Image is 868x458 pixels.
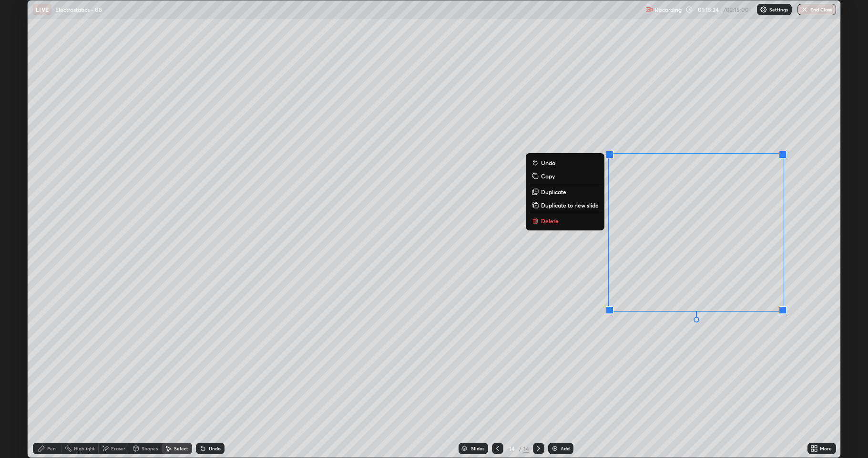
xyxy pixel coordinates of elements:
[541,188,566,196] p: Duplicate
[645,6,653,13] img: recording.375f2c34.svg
[530,157,601,168] button: Undo
[471,446,484,451] div: Slides
[142,446,158,451] div: Shapes
[530,215,601,227] button: Delete
[507,446,517,451] div: 14
[769,7,788,12] p: Settings
[541,217,559,225] p: Delete
[820,446,832,451] div: More
[530,170,601,182] button: Copy
[209,446,221,451] div: Undo
[541,201,599,209] p: Duplicate to new slide
[797,4,836,15] button: End Class
[551,445,559,452] img: add-slide-button
[801,6,808,13] img: end-class-cross
[74,446,95,451] div: Highlight
[655,6,682,13] p: Recording
[519,446,521,451] div: /
[541,159,555,167] p: Undo
[47,446,56,451] div: Pen
[541,172,555,180] p: Copy
[561,446,570,451] div: Add
[55,6,102,13] p: Electrostatics - 08
[111,446,125,451] div: Eraser
[530,199,601,211] button: Duplicate to new slide
[523,444,529,453] div: 14
[760,6,767,13] img: class-settings-icons
[530,186,601,198] button: Duplicate
[174,446,188,451] div: Select
[36,6,49,13] p: LIVE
